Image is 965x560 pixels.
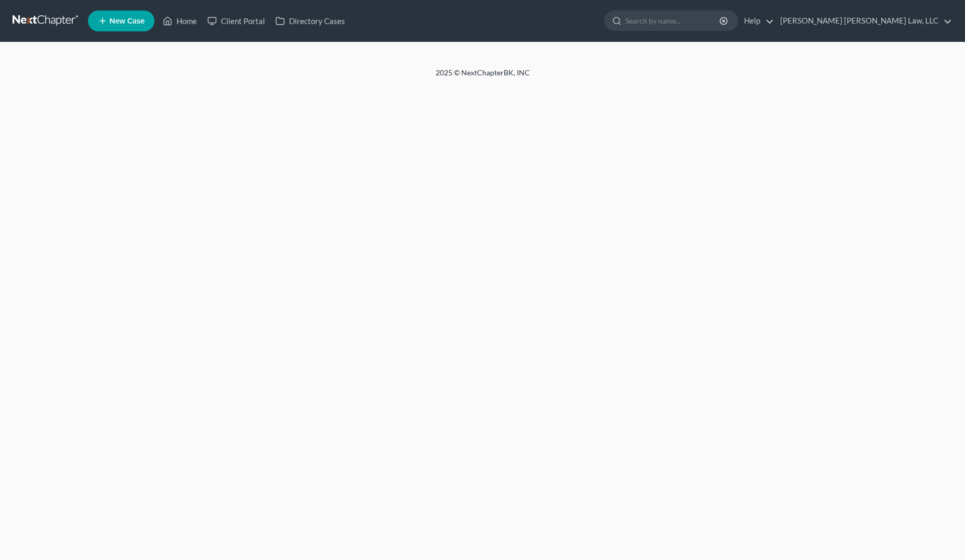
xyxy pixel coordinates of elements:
a: Directory Cases [270,12,350,30]
div: 2025 © NextChapterBK, INC [184,68,781,86]
input: Search by name... [625,11,721,30]
span: New Case [109,17,145,25]
a: Client Portal [202,12,270,30]
a: Home [158,12,202,30]
a: [PERSON_NAME] [PERSON_NAME] Law, LLC [775,12,952,30]
a: Help [739,12,774,30]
